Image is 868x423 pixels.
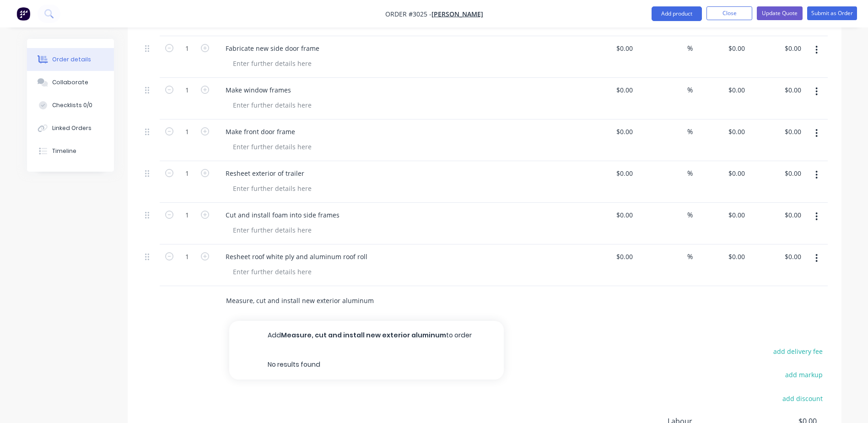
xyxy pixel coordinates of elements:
div: Make window frames [218,83,298,97]
span: % [687,168,693,179]
button: AddMeasure, cut and install new exterior aluminumto order [229,321,504,350]
div: Resheet roof white ply and aluminum roof roll [218,250,375,263]
span: % [687,43,693,54]
div: Checklists 0/0 [52,101,92,109]
button: Linked Orders [27,117,114,140]
button: Checklists 0/0 [27,94,114,117]
a: [PERSON_NAME] [431,10,483,18]
button: Order details [27,48,114,71]
span: % [687,251,693,262]
button: Collaborate [27,71,114,94]
span: Order #3025 - [385,10,431,18]
button: add delivery fee [769,345,828,358]
div: Order details [52,55,91,64]
button: Submit as Order [807,6,857,20]
div: Make front door frame [218,125,302,138]
button: Add product [652,6,702,21]
img: Factory [16,7,30,21]
button: Timeline [27,140,114,163]
div: Fabricate new side door frame [218,42,327,55]
input: Start typing to add a product... [226,292,409,310]
div: Timeline [52,147,76,155]
span: % [687,85,693,95]
div: Linked Orders [52,124,92,132]
button: Update Quote [757,6,803,20]
span: % [687,210,693,220]
div: Resheet exterior of trailer [218,167,312,180]
button: add markup [781,369,828,381]
span: % [687,126,693,137]
button: Close [706,6,752,20]
button: add discount [778,392,828,404]
div: Cut and install foam into side frames [218,208,347,222]
div: Collaborate [52,78,88,87]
